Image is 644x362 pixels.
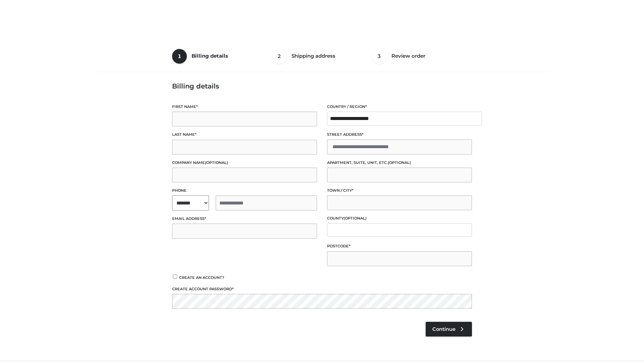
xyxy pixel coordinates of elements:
label: County [327,215,472,222]
span: 1 [172,49,187,64]
label: Postcode [327,243,472,249]
input: Create an account? [172,275,178,279]
label: Last name [172,131,317,138]
label: Street address [327,131,472,138]
span: Review order [391,53,425,59]
label: Country / Region [327,104,472,110]
span: (optional) [343,216,367,221]
span: (optional) [205,160,228,165]
span: Continue [432,326,455,332]
label: First name [172,104,317,110]
label: Apartment, suite, unit, etc. [327,160,472,166]
span: (optional) [388,160,411,165]
span: 3 [372,49,387,64]
h3: Billing details [172,82,472,90]
label: Town / City [327,187,472,194]
span: Billing details [192,53,228,59]
label: Company name [172,160,317,166]
a: Continue [426,322,472,337]
span: 2 [272,49,287,64]
label: Phone [172,187,317,194]
label: Create account password [172,286,472,292]
label: Email address [172,216,317,222]
span: Shipping address [291,53,335,59]
span: Create an account? [179,275,224,280]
